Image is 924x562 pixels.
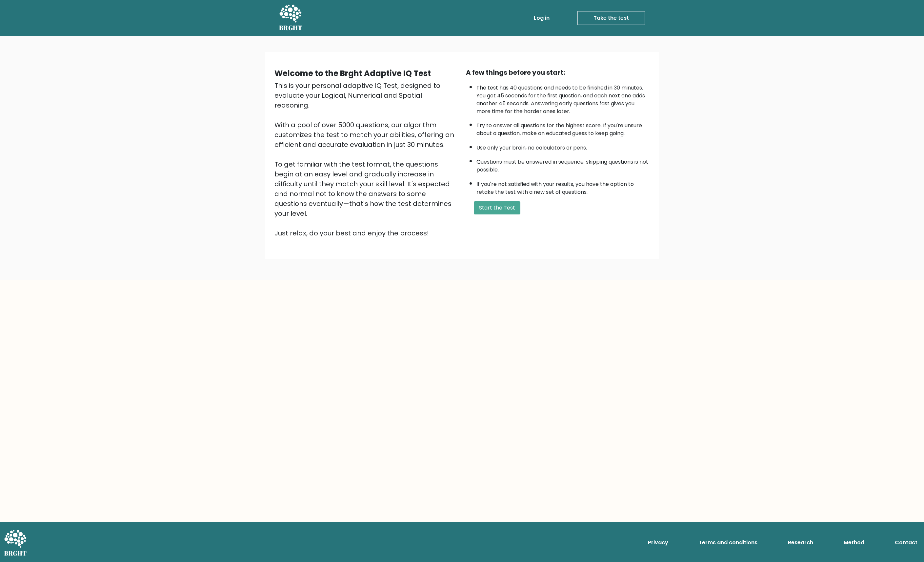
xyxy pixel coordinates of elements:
[645,536,671,549] a: Privacy
[531,11,552,25] a: Log in
[274,68,431,79] b: Welcome to the Brght Adaptive IQ Test
[279,24,303,32] h5: BRGHT
[476,155,650,174] li: Questions must be answered in sequence; skipping questions is not possible.
[476,118,650,137] li: Try to answer all questions for the highest score. If you're unsure about a question, make an edu...
[785,536,816,549] a: Research
[577,11,645,25] a: Take the test
[474,201,520,214] button: Start the Test
[476,141,650,152] li: Use only your brain, no calculators or pens.
[476,81,650,115] li: The test has 40 questions and needs to be finished in 30 minutes. You get 45 seconds for the firs...
[466,68,650,77] div: A few things before you start:
[279,3,303,33] a: BRGHT
[892,536,920,549] a: Contact
[274,81,458,238] div: This is your personal adaptive IQ Test, designed to evaluate your Logical, Numerical and Spatial ...
[696,536,760,549] a: Terms and conditions
[841,536,867,549] a: Method
[476,177,650,196] li: If you're not satisfied with your results, you have the option to retake the test with a new set ...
